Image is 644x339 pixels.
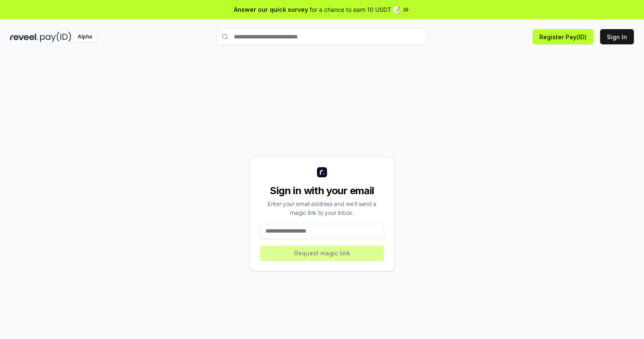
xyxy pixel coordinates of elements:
img: logo_small [317,167,327,177]
div: Enter your email address and we’ll send a magic link to your inbox. [260,199,384,217]
button: Sign In [600,29,634,44]
span: for a chance to earn 10 USDT 📝 [310,5,400,14]
div: Sign in with your email [260,184,384,198]
img: reveel_dark [10,32,38,42]
span: Answer our quick survey [234,5,308,14]
img: pay_id [40,32,71,42]
button: Register Pay(ID) [533,29,593,44]
div: Alpha [73,32,97,42]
